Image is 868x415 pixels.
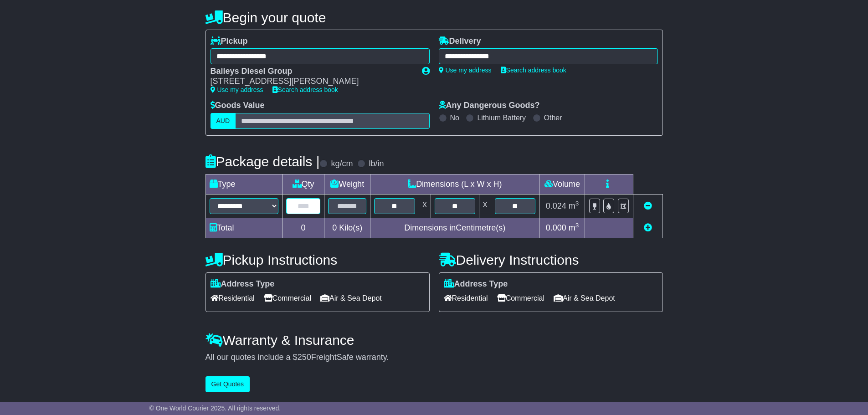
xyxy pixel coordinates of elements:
[419,194,431,218] td: x
[444,291,488,305] span: Residential
[539,174,585,194] td: Volume
[370,218,539,238] td: Dimensions in Centimetre(s)
[439,36,481,46] label: Delivery
[298,353,311,362] span: 250
[211,36,248,46] label: Pickup
[479,194,491,218] td: x
[450,113,459,122] label: No
[272,86,338,93] a: Search address book
[211,86,263,93] a: Use my address
[149,405,281,412] span: © One World Courier 2025. All rights reserved.
[324,218,370,238] td: Kilo(s)
[569,201,579,210] span: m
[320,291,382,305] span: Air & Sea Depot
[439,101,540,111] label: Any Dangerous Goods?
[211,113,236,129] label: AUD
[544,113,562,122] label: Other
[644,223,652,232] a: Add new item
[211,67,413,77] div: Baileys Diesel Group
[444,279,508,289] label: Address Type
[211,101,265,111] label: Goods Value
[439,67,492,74] a: Use my address
[205,10,663,25] h4: Begin your quote
[369,159,384,169] label: lb/in
[575,222,579,229] sup: 3
[205,376,250,392] button: Get Quotes
[205,353,663,363] div: All our quotes include a $ FreightSafe warranty.
[282,174,324,194] td: Qty
[205,252,430,267] h4: Pickup Instructions
[205,174,282,194] td: Type
[282,218,324,238] td: 0
[205,218,282,238] td: Total
[644,201,652,210] a: Remove this item
[501,67,566,74] a: Search address book
[575,200,579,207] sup: 3
[331,159,353,169] label: kg/cm
[205,154,320,169] h4: Package details |
[569,223,579,232] span: m
[554,291,615,305] span: Air & Sea Depot
[211,291,255,305] span: Residential
[211,77,413,87] div: [STREET_ADDRESS][PERSON_NAME]
[546,223,566,232] span: 0.000
[497,291,544,305] span: Commercial
[211,279,275,289] label: Address Type
[205,333,663,348] h4: Warranty & Insurance
[439,252,663,267] h4: Delivery Instructions
[370,174,539,194] td: Dimensions (L x W x H)
[477,113,526,122] label: Lithium Battery
[546,201,566,210] span: 0.024
[332,223,337,232] span: 0
[264,291,311,305] span: Commercial
[324,174,370,194] td: Weight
